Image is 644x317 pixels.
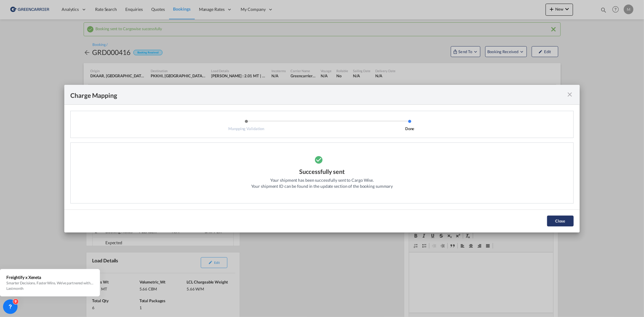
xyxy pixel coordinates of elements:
[299,167,345,177] div: Successfully sent
[64,85,579,232] md-dialog: Manpping ValidationDone ...
[70,91,117,98] div: Charge Mapping
[547,216,574,226] button: Close
[6,6,138,12] body: Editor, editor4
[270,177,374,183] div: Your shipment has been successfully sent to Cargo Wise.
[165,119,328,131] li: Manpping Validation
[328,119,491,131] li: Done
[314,152,329,167] md-icon: icon-checkbox-marked-circle
[566,91,574,98] md-icon: icon-close fg-AAA8AD cursor
[251,183,393,189] div: Your shipment ID can be found in the update section of the booking summary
